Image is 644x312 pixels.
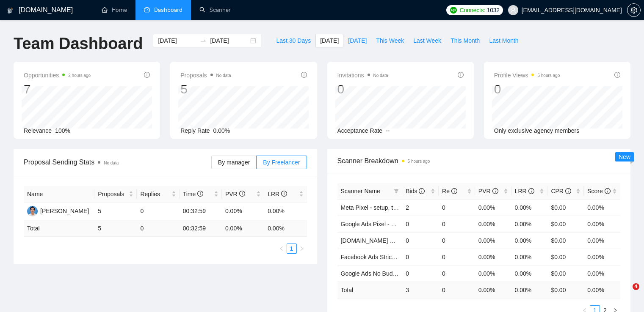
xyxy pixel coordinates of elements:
[137,186,179,203] th: Replies
[633,283,639,290] span: 4
[528,188,534,194] span: info-circle
[402,232,439,249] td: 0
[484,34,523,47] button: Last Month
[439,282,475,298] td: 0
[478,188,498,194] span: PVR
[547,216,584,232] td: $0.00
[442,188,457,194] span: Re
[587,188,610,194] span: Score
[511,232,548,249] td: 0.00%
[27,207,89,214] a: DS[PERSON_NAME]
[264,203,307,220] td: 0.00%
[104,161,119,165] span: No data
[180,203,222,220] td: 00:32:59
[222,203,264,220] td: 0.00%
[409,34,446,47] button: Last Week
[287,244,296,253] a: 1
[341,254,414,260] a: Facebook Ads Strict Budget
[413,36,441,45] span: Last Week
[200,37,207,44] span: swap-right
[7,4,13,17] img: logo
[406,188,425,194] span: Bids
[137,220,179,237] td: 0
[627,7,641,14] a: setting
[276,244,287,254] button: left
[348,36,367,45] span: [DATE]
[98,189,127,199] span: Proposals
[371,34,409,47] button: This Week
[24,70,91,80] span: Opportunities
[547,282,584,298] td: $ 0.00
[475,232,511,249] td: 0.00%
[584,216,620,232] td: 0.00%
[264,220,307,237] td: 0.00 %
[210,36,249,45] input: End date
[584,199,620,216] td: 0.00%
[547,249,584,265] td: $0.00
[475,282,511,298] td: 0.00 %
[341,204,456,211] a: Meta Pixel - setup, troubleshooting, tracking
[94,186,137,203] th: Proposals
[337,282,403,298] td: Total
[158,36,196,45] input: Start date
[24,81,91,97] div: 7
[279,246,284,251] span: left
[511,199,548,216] td: 0.00%
[281,191,287,197] span: info-circle
[239,191,245,197] span: info-circle
[287,244,297,254] li: 1
[180,220,222,237] td: 00:32:59
[394,189,399,194] span: filter
[458,72,464,78] span: info-circle
[450,7,457,14] img: upwork-logo.png
[180,81,231,97] div: 5
[271,34,315,47] button: Last 30 Days
[451,188,457,194] span: info-circle
[341,221,474,227] a: Google Ads Pixel - setup, troubleshooting, tracking
[216,73,231,78] span: No data
[511,249,548,265] td: 0.00%
[515,188,534,194] span: LRR
[180,127,210,134] span: Reply Rate
[102,6,127,14] a: homeHome
[614,72,620,78] span: info-circle
[494,127,580,134] span: Only exclusive agency members
[494,70,560,80] span: Profile Views
[337,70,388,80] span: Invitations
[584,249,620,265] td: 0.00%
[297,244,307,254] button: right
[615,283,636,304] iframe: Intercom live chat
[276,36,311,45] span: Last 30 Days
[341,270,401,277] a: Google Ads No Budget
[451,36,480,45] span: This Month
[276,244,287,254] li: Previous Page
[137,203,179,220] td: 0
[439,249,475,265] td: 0
[547,232,584,249] td: $0.00
[547,265,584,282] td: $0.00
[392,185,401,197] span: filter
[511,216,548,232] td: 0.00%
[408,159,430,164] time: 5 hours ago
[402,216,439,232] td: 0
[94,220,137,237] td: 5
[489,36,518,45] span: Last Month
[144,7,150,13] span: dashboard
[337,81,388,97] div: 0
[475,265,511,282] td: 0.00%
[475,199,511,216] td: 0.00%
[144,72,150,78] span: info-circle
[511,282,548,298] td: 0.00 %
[584,265,620,282] td: 0.00%
[565,188,571,194] span: info-circle
[439,216,475,232] td: 0
[222,220,264,237] td: 0.00 %
[68,73,91,78] time: 2 hours ago
[154,6,182,14] span: Dashboard
[402,265,439,282] td: 0
[337,156,621,166] span: Scanner Breakdown
[315,34,343,47] button: [DATE]
[402,199,439,216] td: 2
[439,232,475,249] td: 0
